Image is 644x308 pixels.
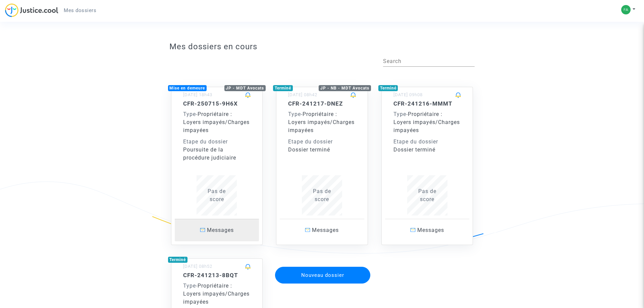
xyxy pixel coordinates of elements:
span: Mes dossiers [64,7,96,13]
span: - [288,111,303,117]
div: Terminé [273,85,293,91]
div: Poursuite de la procédure judiciaire [183,146,251,162]
span: Type [183,111,196,117]
a: Messages [280,219,364,241]
small: [DATE] 08h52 [183,264,212,269]
img: jc-logo.svg [5,3,58,17]
small: [DATE] 09h08 [393,92,423,97]
button: Nouveau dossier [275,267,370,284]
span: Messages [312,227,339,233]
img: 2b9c5c8fcb03b275ff8f4ac0ea7a220b [621,5,631,14]
span: Type [288,111,301,117]
h5: CFR-241217-DNEZ [288,100,356,107]
span: Propriétaire : Loyers impayés/Charges impayées [183,283,250,305]
span: - [183,283,198,289]
span: - [183,111,198,117]
div: Etape du dossier [183,138,251,146]
div: JP - MDT Avocats [224,85,266,91]
span: Messages [417,227,444,233]
span: Type [183,283,196,289]
span: Pas de score [418,188,436,202]
h5: CFR-250715-9H6X [183,100,251,107]
span: Propriétaire : Loyers impayés/Charges impayées [183,111,250,133]
div: Dossier terminé [288,146,356,154]
small: [DATE] 08h42 [288,92,317,97]
div: Terminé [168,257,188,263]
a: Terminé[DATE] 09h08CFR-241216-MMMTType-Propriétaire : Loyers impayés/Charges impayéesEtape du dos... [375,73,480,245]
a: Nouveau dossier [274,262,371,269]
a: Messages [175,219,259,241]
h5: CFR-241213-8BQT [183,272,251,279]
small: [DATE] 18h43 [183,92,212,97]
h5: CFR-241216-MMMT [393,100,461,107]
span: Propriétaire : Loyers impayés/Charges impayées [393,111,460,133]
div: Terminé [378,85,398,91]
div: Dossier terminé [393,146,461,154]
span: - [393,111,408,117]
span: Propriétaire : Loyers impayés/Charges impayées [288,111,355,133]
span: Pas de score [313,188,331,202]
h3: Mes dossiers en cours [169,42,475,52]
div: Mise en demeure [168,85,207,91]
div: Etape du dossier [393,138,461,146]
span: Pas de score [208,188,226,202]
span: Messages [207,227,234,233]
a: Mise en demeureJP - MDT Avocats[DATE] 18h43CFR-250715-9H6XType-Propriétaire : Loyers impayés/Char... [164,73,270,245]
a: TerminéJP - NB - MDT Avocats[DATE] 08h42CFR-241217-DNEZType-Propriétaire : Loyers impayés/Charges... [269,73,375,245]
a: Messages [385,219,470,241]
span: Type [393,111,406,117]
div: JP - NB - MDT Avocats [319,85,371,91]
div: Etape du dossier [288,138,356,146]
a: Mes dossiers [58,5,102,15]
